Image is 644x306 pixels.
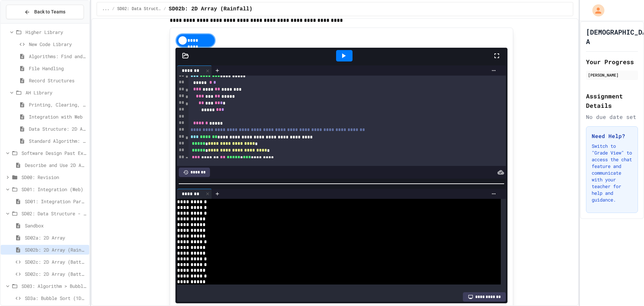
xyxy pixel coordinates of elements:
span: SD02c: 2D Array (Battleships) [25,258,87,265]
h2: Assignment Details [586,91,638,110]
span: New Code Library [29,41,87,48]
span: SD02b: 2D Array (Rainfall) [169,5,253,13]
p: Switch to "Grade View" to access the chat feature and communicate with your teacher for help and ... [592,143,632,203]
span: SD01: Integration (Web) [21,186,87,193]
span: SD00: Revision [21,174,87,181]
span: Integration with Web [29,113,87,120]
span: SD02: Data Structure - 2D Array [117,6,161,12]
span: Software Design Past Exam Questions [21,149,87,157]
span: Algorithms: Find and Count [29,53,87,60]
div: My Account [585,3,606,18]
span: SD3a: Bubble Sort (1D) > Exercises [25,295,87,302]
span: SD01: Integration Part1 (WDD) [25,198,87,205]
span: Describe and Use 2D Arrays [25,162,87,169]
span: Printing, Clearing, Timing [29,101,87,108]
span: Back to Teams [34,8,65,15]
span: Higher Library [25,29,87,36]
span: Data Structure: 2D Array [29,125,87,132]
span: AH Library [25,89,87,96]
div: [PERSON_NAME] [588,72,636,78]
span: SD02a: 2D Array [25,234,87,241]
span: Sandbox [25,222,87,229]
h2: Your Progress [586,57,638,67]
span: ... [102,6,110,12]
div: No due date set [586,113,638,121]
span: SD03: Algorithm > Bubble Sort [21,282,87,290]
button: Back to Teams [6,5,84,19]
span: Standard Algorithm: Bubble Sort [29,137,87,144]
span: / [112,6,114,12]
span: SD02b: 2D Array (Rainfall) [25,246,87,253]
span: SD02: Data Structure - 2D Array [21,210,87,217]
span: / [164,6,166,12]
span: Record Structures [29,77,87,84]
h3: Need Help? [592,132,632,140]
span: File Handling [29,65,87,72]
span: SD02c: 2D Array (Battleships 2) [25,270,87,277]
